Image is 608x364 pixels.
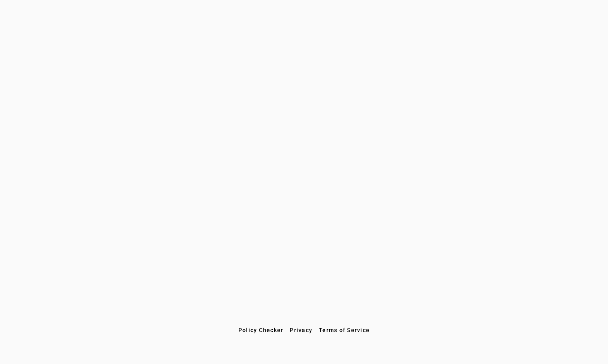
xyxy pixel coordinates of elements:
[319,327,370,333] span: Terms of Service
[235,323,287,337] button: Policy Checker
[316,323,373,337] button: Terms of Service
[238,327,284,333] span: Policy Checker
[286,323,316,337] button: Privacy
[290,327,312,333] span: Privacy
